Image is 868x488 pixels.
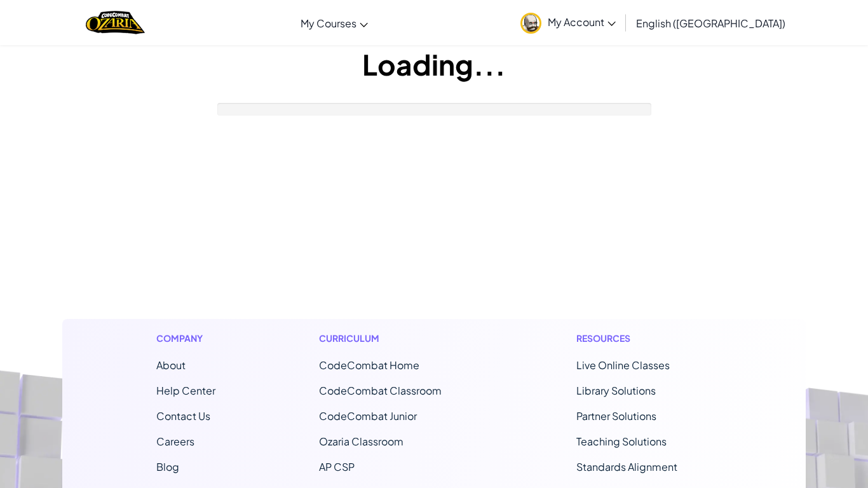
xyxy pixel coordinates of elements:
span: My Courses [301,17,356,30]
a: Help Center [156,384,215,397]
h1: Company [156,332,215,345]
span: English ([GEOGRAPHIC_DATA]) [636,17,785,30]
a: Ozaria by CodeCombat logo [86,10,145,36]
a: My Account [514,3,622,43]
span: CodeCombat Home [319,358,419,372]
a: My Courses [294,6,374,40]
a: English ([GEOGRAPHIC_DATA]) [630,6,792,40]
a: Standards Alignment [576,460,677,473]
img: Home [86,10,145,36]
span: Contact Us [156,409,210,423]
a: About [156,358,186,372]
img: avatar [520,13,541,34]
a: AP CSP [319,460,355,473]
a: Library Solutions [576,384,656,397]
h1: Resources [576,332,712,345]
a: Partner Solutions [576,409,656,423]
a: Ozaria Classroom [319,435,403,448]
a: Careers [156,435,194,448]
a: Teaching Solutions [576,435,667,448]
h1: Curriculum [319,332,473,345]
a: Live Online Classes [576,358,670,372]
span: My Account [548,15,616,29]
a: Blog [156,460,179,473]
a: CodeCombat Junior [319,409,417,423]
a: CodeCombat Classroom [319,384,442,397]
